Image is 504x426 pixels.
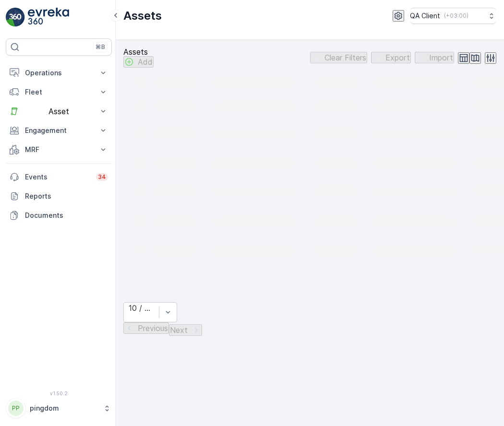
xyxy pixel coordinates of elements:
[25,191,108,201] p: Reports
[123,8,162,24] p: Assets
[25,126,93,135] p: Engagement
[6,140,112,159] button: MRF
[25,87,93,97] p: Fleet
[30,403,98,413] p: pingdom
[6,398,112,418] button: PPpingdom
[324,53,366,62] p: Clear Filters
[6,206,112,225] a: Documents
[6,83,112,102] button: Fleet
[129,304,154,312] div: 10 / Page
[170,326,188,334] p: Next
[8,401,24,416] div: PP
[138,324,168,332] p: Previous
[25,145,93,154] p: MRF
[371,52,411,63] button: Export
[6,8,25,27] img: logo
[410,8,496,24] button: QA Client(+03:00)
[6,187,112,206] a: Reports
[25,172,90,182] p: Events
[123,322,169,334] button: Previous
[444,12,468,20] p: ( +03:00 )
[25,68,93,78] p: Operations
[6,167,112,187] a: Events34
[96,43,105,51] p: ⌘B
[138,58,153,66] p: Add
[123,56,154,68] button: Add
[415,52,454,63] button: Import
[6,121,112,140] button: Engagement
[6,63,112,83] button: Operations
[429,53,453,62] p: Import
[25,107,93,116] p: Asset
[98,173,106,181] p: 34
[410,11,440,21] p: QA Client
[25,211,108,220] p: Documents
[28,8,69,27] img: logo_light-DOdMpM7g.png
[123,47,154,56] p: Assets
[310,52,367,63] button: Clear Filters
[6,102,112,121] button: Asset
[385,53,410,62] p: Export
[6,390,112,396] span: v 1.50.2
[169,324,202,336] button: Next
